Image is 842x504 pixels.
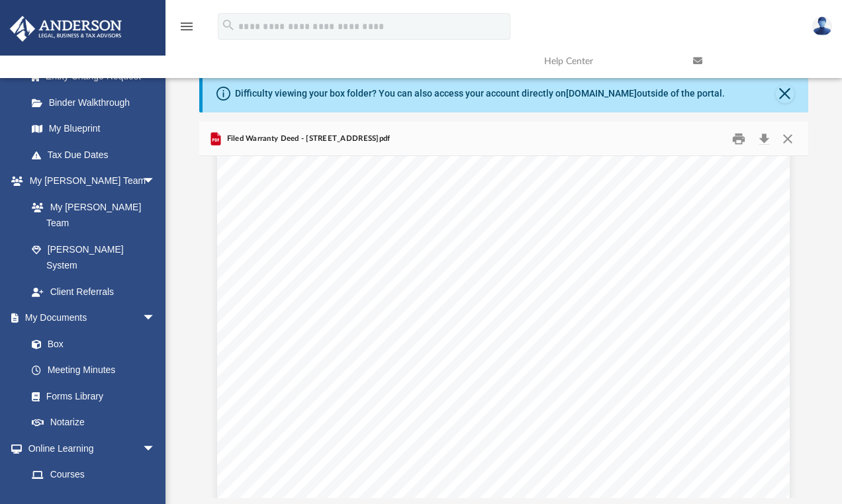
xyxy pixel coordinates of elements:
img: Anderson Advisors Platinum Portal [6,16,126,42]
div: Preview [199,122,808,498]
a: Help Center [534,35,683,87]
a: Online Learningarrow_drop_down [9,435,169,462]
i: search [221,18,236,32]
div: Difficulty viewing your box folder? You can also access your account directly on outside of the p... [235,87,725,101]
a: menu [179,25,195,34]
a: Notarize [19,409,169,436]
span: arrow_drop_down [142,305,169,332]
button: Print [726,128,753,149]
a: Binder Walkthrough [19,89,175,116]
span: Filed Warranty Deed - [STREET_ADDRESS]pdf [224,133,390,145]
div: File preview [199,156,808,497]
span: arrow_drop_down [142,435,169,462]
a: Meeting Minutes [19,357,169,384]
i: menu [179,19,195,34]
button: Download [752,128,776,149]
button: Close [776,85,794,103]
a: My [PERSON_NAME] Team [19,194,162,236]
a: My [PERSON_NAME] Teamarrow_drop_down [9,168,169,194]
a: [PERSON_NAME] System [19,236,169,278]
a: Tax Due Dates [19,142,175,168]
span: arrow_drop_down [142,168,169,195]
img: User Pic [812,17,832,36]
div: Document Viewer [199,156,808,497]
a: Box [19,331,162,357]
a: [DOMAIN_NAME] [566,88,637,99]
a: My Documentsarrow_drop_down [9,305,169,331]
a: My Blueprint [19,116,169,142]
a: Forms Library [19,383,162,409]
a: Client Referrals [19,278,169,305]
a: Courses [19,462,169,488]
button: Close [776,128,800,149]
